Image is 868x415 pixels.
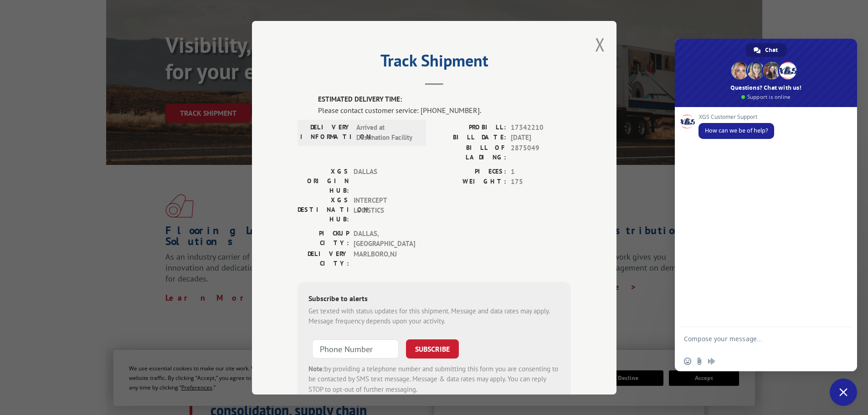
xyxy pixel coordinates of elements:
[434,143,506,162] label: BILL OF LADING:
[696,358,703,365] span: Send a file
[308,292,560,306] div: Subscribe to alerts
[356,122,418,143] span: Arrived at Destination Facility
[434,177,506,187] label: WEIGHT:
[705,127,768,134] span: How can we be of help?
[434,122,506,133] label: PROBILL:
[298,54,571,72] h2: Track Shipment
[708,358,715,365] span: Audio message
[354,166,415,195] span: DALLAS
[300,122,352,143] label: DELIVERY INFORMATION:
[354,249,415,268] span: MARLBORO , NJ
[298,166,349,195] label: XGS ORIGIN HUB:
[298,195,349,224] label: XGS DESTINATION HUB:
[308,306,560,326] div: Get texted with status updates for this shipment. Message and data rates may apply. Message frequ...
[745,43,787,57] div: Chat
[511,143,571,162] span: 2875049
[684,335,828,351] textarea: Compose your message...
[699,114,774,120] span: XGS Customer Support
[684,358,691,365] span: Insert an emoji
[511,122,571,133] span: 17342210
[308,364,560,395] div: by providing a telephone number and submitting this form you are consenting to be contacted by SM...
[354,195,415,224] span: INTERCEPT LOGISTICS
[318,104,571,115] div: Please contact customer service: [PHONE_NUMBER].
[830,379,857,406] div: Close chat
[511,177,571,187] span: 175
[298,249,349,268] label: DELIVERY CITY:
[765,43,778,57] span: Chat
[406,339,459,358] button: SUBSCRIBE
[354,228,415,249] span: DALLAS , [GEOGRAPHIC_DATA]
[434,133,506,143] label: BILL DATE:
[511,133,571,143] span: [DATE]
[318,94,571,105] label: ESTIMATED DELIVERY TIME:
[298,228,349,249] label: PICKUP CITY:
[312,339,399,358] input: Phone Number
[595,32,605,56] button: Close modal
[308,364,324,373] strong: Note:
[434,166,506,177] label: PIECES:
[511,166,571,177] span: 1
